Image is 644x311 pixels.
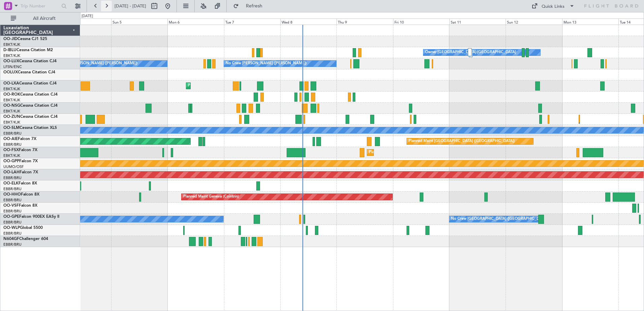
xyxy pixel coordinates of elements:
[230,1,270,11] button: Refresh
[3,93,20,97] span: OO-ROK
[3,131,22,136] a: EBBR/BRU
[57,59,137,69] div: No Crew [PERSON_NAME] ([PERSON_NAME])
[3,170,38,174] a: OO-LAHFalcon 7X
[3,186,22,192] a: EBBR/BRU
[3,48,53,52] a: D-IBLUCessna Citation M2
[3,115,58,119] a: OO-ZUNCessna Citation CJ4
[115,3,146,9] span: [DATE] - [DATE]
[3,181,37,185] a: OO-ELKFalcon 8X
[3,226,20,230] span: OO-WLP
[3,170,20,174] span: OO-LAH
[449,19,506,25] div: Sat 11
[21,1,59,11] input: Trip Number
[3,159,19,163] span: OO-GPP
[542,3,565,10] div: Quick Links
[3,231,22,236] a: EBBR/BRU
[3,70,18,74] span: OOLUX
[111,19,167,25] div: Sun 5
[3,64,22,69] a: LFSN/ENC
[3,204,37,208] a: OO-VSFFalcon 8X
[3,126,57,130] a: OO-SLMCessna Citation XLS
[82,13,93,19] div: [DATE]
[3,237,19,241] span: N604GF
[3,215,19,219] span: OO-GPE
[3,115,20,119] span: OO-ZUN
[3,242,22,247] a: EBBR/BRU
[3,42,20,47] a: EBKT/KJK
[3,215,59,219] a: OO-GPEFalcon 900EX EASy II
[3,198,22,203] a: EBBR/BRU
[3,204,19,208] span: OO-VSF
[528,1,578,11] button: Quick Links
[167,19,224,25] div: Mon 6
[3,164,24,169] a: UUMO/OSF
[3,137,18,141] span: OO-AIE
[7,13,73,24] button: All Aircraft
[3,148,19,152] span: OO-FSX
[409,136,515,146] div: Planned Maint [GEOGRAPHIC_DATA] ([GEOGRAPHIC_DATA])
[3,87,20,92] a: EBKT/KJK
[18,16,71,21] span: All Aircraft
[3,126,20,130] span: OO-SLM
[369,147,447,158] div: Planned Maint Kortrijk-[GEOGRAPHIC_DATA]
[3,148,37,152] a: OO-FSXFalcon 7X
[336,19,393,25] div: Thu 9
[3,181,19,185] span: OO-ELK
[3,98,20,103] a: EBKT/KJK
[425,47,516,58] div: Owner [GEOGRAPHIC_DATA]-[GEOGRAPHIC_DATA]
[3,81,57,85] a: OO-LXACessna Citation CJ4
[3,159,38,163] a: OO-GPPFalcon 7X
[3,48,17,52] span: D-IBLU
[224,19,280,25] div: Tue 7
[3,209,22,214] a: EBBR/BRU
[506,19,562,25] div: Sun 12
[451,214,564,224] div: No Crew [GEOGRAPHIC_DATA] ([GEOGRAPHIC_DATA] National)
[393,19,449,25] div: Fri 10
[3,109,20,114] a: EBKT/KJK
[3,142,22,147] a: EBBR/BRU
[3,226,43,230] a: OO-WLPGlobal 5500
[3,81,19,85] span: OO-LXA
[3,193,39,197] a: OO-HHOFalcon 8X
[3,93,58,97] a: OO-ROKCessna Citation CJ4
[3,37,18,41] span: OO-JID
[3,193,21,197] span: OO-HHO
[3,104,20,108] span: OO-NSG
[3,237,48,241] a: N604GFChallenger 604
[3,153,20,158] a: EBKT/KJK
[55,19,111,25] div: Sat 4
[3,59,57,63] a: OO-LUXCessna Citation CJ4
[3,104,58,108] a: OO-NSGCessna Citation CJ4
[240,4,268,8] span: Refresh
[183,192,239,202] div: Planned Maint Geneva (Cointrin)
[3,120,20,125] a: EBKT/KJK
[280,19,336,25] div: Wed 8
[3,59,19,63] span: OO-LUX
[3,70,55,74] a: OOLUXCessna Citation CJ4
[3,53,20,58] a: EBKT/KJK
[188,81,266,91] div: Planned Maint Kortrijk-[GEOGRAPHIC_DATA]
[3,137,36,141] a: OO-AIEFalcon 7X
[562,19,618,25] div: Mon 13
[226,59,307,69] div: No Crew [PERSON_NAME] ([PERSON_NAME])
[3,175,22,180] a: EBBR/BRU
[3,220,22,225] a: EBBR/BRU
[3,37,47,41] a: OO-JIDCessna CJ1 525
